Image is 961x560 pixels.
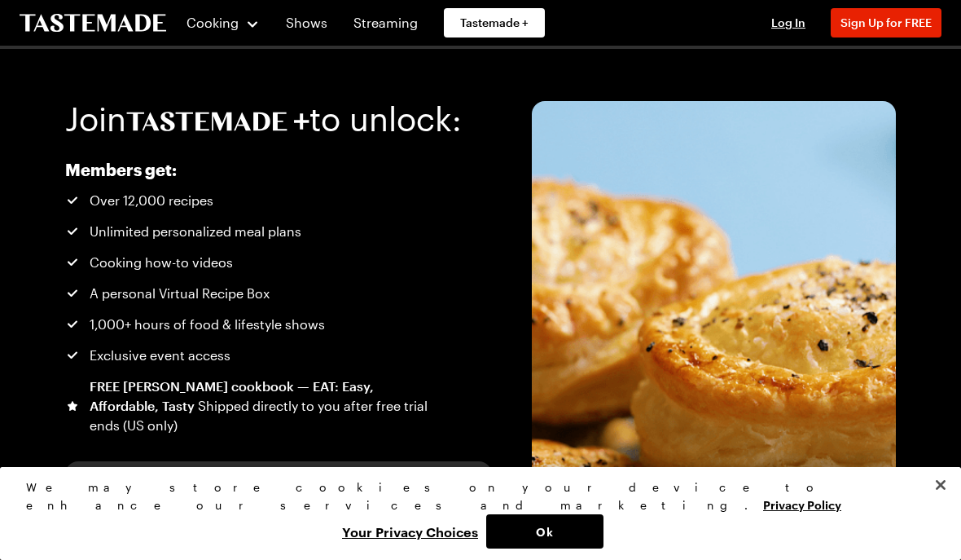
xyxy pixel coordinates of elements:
h1: Join to unlock: [65,101,462,137]
div: Privacy [26,478,921,549]
button: Cooking [186,3,260,42]
span: Shipped directly to you after free trial ends (US only) [90,398,428,433]
button: Close [923,467,959,503]
button: Ok [486,514,603,549]
a: Tastemade + [444,8,545,37]
span: Log In [771,15,805,29]
button: Log In [756,15,821,31]
span: 1,000+ hours of food & lifestyle shows [90,315,325,334]
a: More information about your privacy, opens in a new tab [763,496,841,512]
span: Cooking [186,15,239,30]
button: Sign Up for FREE [831,8,941,37]
span: Unlimited personalized meal plans [90,222,301,241]
div: We may store cookies on your device to enhance our services and marketing. [26,478,921,514]
span: Over 12,000 recipes [90,191,213,210]
span: Cooking how-to videos [90,253,233,272]
span: Exclusive event access [90,346,230,365]
span: Sign Up for FREE [840,15,932,29]
button: Your Privacy Choices [334,514,486,549]
div: FREE [PERSON_NAME] cookbook — EAT: Easy, Affordable, Tasty [90,377,430,435]
h2: Members get: [65,160,430,179]
span: Tastemade + [460,15,529,31]
span: A personal Virtual Recipe Box [90,284,270,303]
a: To Tastemade Home Page [20,14,166,33]
ul: Tastemade+ Annual subscription benefits [65,191,430,435]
